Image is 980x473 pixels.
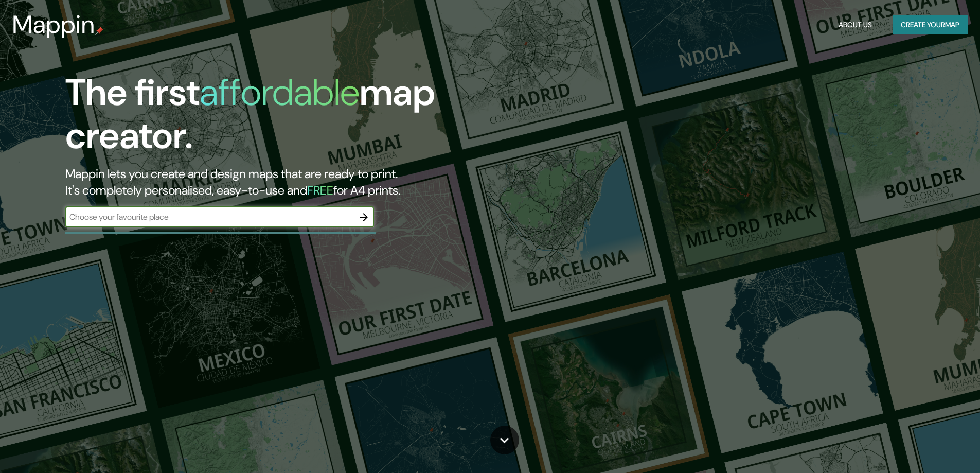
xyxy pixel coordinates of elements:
[65,71,556,166] h1: The first map creator.
[834,15,876,34] button: About Us
[65,166,556,199] h2: Mappin lets you create and design maps that are ready to print. It's completely personalised, eas...
[12,10,95,39] h3: Mappin
[893,15,968,34] button: Create yourmap
[95,27,103,35] img: mappin-pin
[307,182,333,198] h5: FREE
[200,68,360,116] h1: affordable
[65,211,353,223] input: Choose your favourite place
[888,433,969,462] iframe: Help widget launcher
